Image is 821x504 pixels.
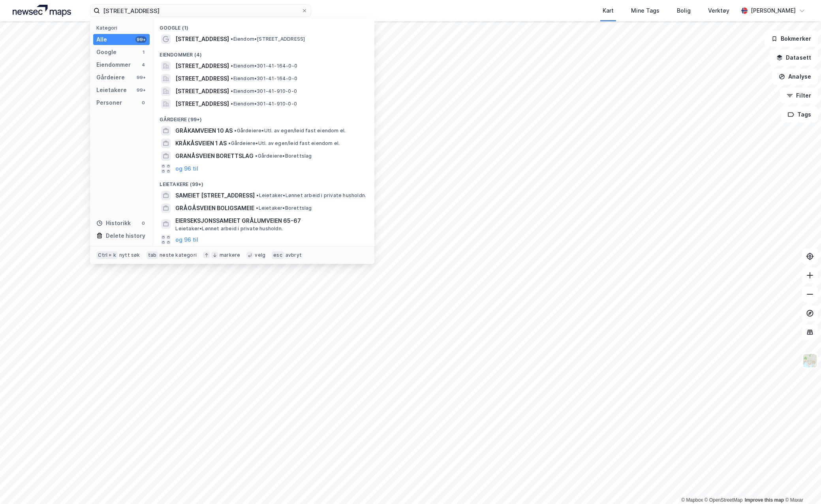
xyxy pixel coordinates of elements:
[705,497,743,503] a: OpenStreetMap
[745,497,784,503] a: Improve this map
[153,175,374,189] div: Leietakere (99+)
[175,191,255,200] span: SAMEIET [STREET_ADDRESS]
[96,98,122,107] div: Personer
[140,62,147,68] div: 4
[96,47,116,57] div: Google
[751,6,796,15] div: [PERSON_NAME]
[135,74,147,81] div: 99+
[231,63,297,69] span: Eiendom • 301-41-164-0-0
[256,205,312,211] span: Leietaker • Borettslag
[255,153,257,159] span: •
[631,6,659,15] div: Mine Tags
[175,139,227,148] span: KRÅKÅSVEIEN 1 AS
[135,36,147,43] div: 99+
[772,69,818,85] button: Analyse
[96,251,118,259] div: Ctrl + k
[175,99,229,109] span: [STREET_ADDRESS]
[220,252,240,258] div: markere
[153,19,374,33] div: Google (1)
[175,34,229,44] span: [STREET_ADDRESS]
[175,226,283,232] span: Leietaker • Lønnet arbeid i private husholdn.
[100,5,301,17] input: Søk på adresse, matrikkel, gårdeiere, leietakere eller personer
[119,252,140,258] div: nytt søk
[286,252,302,258] div: avbryt
[96,60,131,70] div: Eiendommer
[231,88,297,94] span: Eiendom • 301-41-910-0-0
[272,251,284,259] div: esc
[256,192,259,198] span: •
[708,6,729,15] div: Verktøy
[782,466,821,504] iframe: Chat Widget
[140,220,147,226] div: 0
[255,252,265,258] div: velg
[13,5,71,17] img: logo.a4113a55bc3d86da70a041830d287a7e.svg
[256,205,258,211] span: •
[175,216,365,226] span: EIERSEKSJONSSAMEIET GRÅLUMVEIEN 65-67
[770,50,818,66] button: Datasett
[228,140,231,146] span: •
[175,235,198,244] button: og 96 til
[175,126,233,135] span: GRÅKAMVEIEN 10 AS
[231,75,233,81] span: •
[765,31,818,47] button: Bokmerker
[231,75,297,82] span: Eiendom • 301-41-164-0-0
[681,497,703,503] a: Mapbox
[96,35,107,44] div: Alle
[147,251,158,259] div: tab
[175,203,254,213] span: GRÅGÅSVEIEN BOLIGSAMEIE
[231,36,233,42] span: •
[160,252,197,258] div: neste kategori
[153,45,374,60] div: Eiendommer (4)
[96,73,125,82] div: Gårdeiere
[255,153,312,159] span: Gårdeiere • Borettslag
[106,231,145,241] div: Delete history
[231,101,233,107] span: •
[231,36,305,42] span: Eiendom • [STREET_ADDRESS]
[231,88,233,94] span: •
[780,88,818,103] button: Filter
[231,63,233,69] span: •
[96,218,131,228] div: Historikk
[175,164,198,173] button: og 96 til
[135,87,147,93] div: 99+
[228,140,340,147] span: Gårdeiere • Utl. av egen/leid fast eiendom el.
[140,100,147,106] div: 0
[677,6,691,15] div: Bolig
[175,74,229,83] span: [STREET_ADDRESS]
[175,61,229,71] span: [STREET_ADDRESS]
[802,353,817,368] img: Z
[175,87,229,96] span: [STREET_ADDRESS]
[234,128,237,134] span: •
[175,151,254,161] span: GRANÅSVEIEN BORETTSLAG
[153,110,374,124] div: Gårdeiere (99+)
[231,101,297,107] span: Eiendom • 301-41-910-0-0
[603,6,614,15] div: Kart
[140,49,147,55] div: 1
[781,107,818,122] button: Tags
[96,25,150,31] div: Kategori
[96,85,127,95] div: Leietakere
[256,192,366,199] span: Leietaker • Lønnet arbeid i private husholdn.
[234,128,346,134] span: Gårdeiere • Utl. av egen/leid fast eiendom el.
